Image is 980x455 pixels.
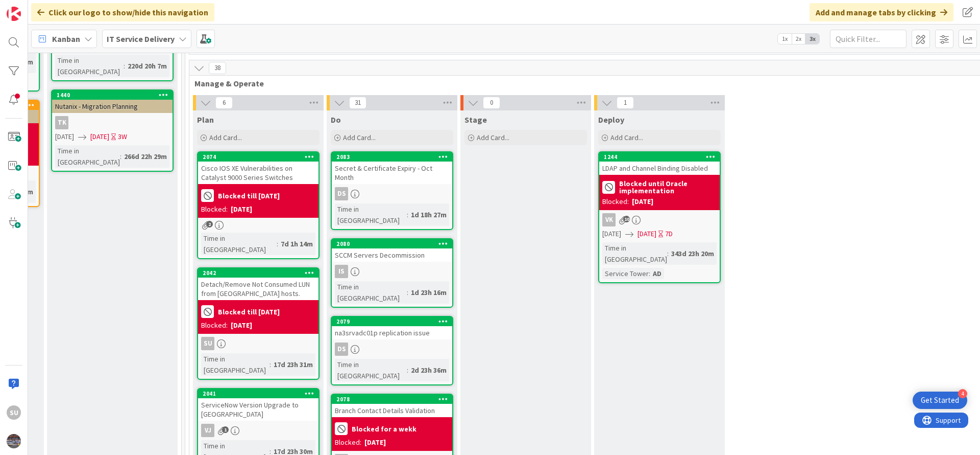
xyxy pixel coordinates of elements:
[332,248,452,262] div: SCCM Servers Decommission
[90,131,109,142] span: [DATE]
[599,162,720,175] div: LDAP and Channel Binding Disabled
[231,320,252,331] div: [DATE]
[958,389,967,398] div: 4
[336,240,452,247] div: 2080
[352,425,416,433] b: Blocked for a wekk
[617,97,634,109] span: 1
[332,239,452,248] div: 2080
[335,203,407,226] div: Time in [GEOGRAPHIC_DATA]
[335,359,407,381] div: Time in [GEOGRAPHIC_DATA]
[805,34,819,44] span: 3x
[198,152,318,162] div: 2074
[201,337,214,350] div: SU
[336,153,452,161] div: 2083
[332,326,452,339] div: na3srvadc01p replication issue
[602,196,629,207] div: Blocked:
[602,229,621,239] span: [DATE]
[335,437,361,448] div: Blocked:
[332,317,452,339] div: 2079na3srvadc01p replication issue
[332,395,452,404] div: 2078
[921,395,959,405] div: Get Started
[599,152,720,162] div: 1244
[198,398,318,421] div: ServiceNow Version Upgrade to [GEOGRAPHIC_DATA]
[332,265,452,278] div: Is
[198,152,318,184] div: 2074Cisco IOS XE Vulnerabilities on Catalyst 9000 Series Switches
[332,187,452,200] div: DS
[598,115,624,125] span: Deploy
[604,153,720,161] div: 1244
[619,180,717,194] b: Blocked until Oracle implementation
[669,248,717,259] div: 343d 23h 20m
[336,318,452,325] div: 2079
[198,162,318,184] div: Cisco IOS XE Vulnerabilities on Catalyst 9000 Series Switches
[21,2,46,14] span: Support
[335,281,407,304] div: Time in [GEOGRAPHIC_DATA]
[201,233,277,255] div: Time in [GEOGRAPHIC_DATA]
[650,268,664,279] div: AD
[331,115,341,125] span: Do
[52,90,173,100] div: 1440
[407,209,408,220] span: :
[55,116,68,129] div: TK
[203,269,318,277] div: 2042
[201,353,269,376] div: Time in [GEOGRAPHIC_DATA]
[218,308,280,315] b: Blocked till [DATE]
[206,221,213,227] span: 2
[57,92,173,99] div: 1440
[197,115,214,125] span: Plan
[107,34,175,44] b: IT Service Delivery
[118,131,127,142] div: 3W
[271,359,315,370] div: 17d 23h 31m
[464,115,487,125] span: Stage
[277,238,278,249] span: :
[332,395,452,417] div: 2078Branch Contact Details Validation
[52,90,173,113] div: 1440Nutanix - Migration Planning
[336,396,452,403] div: 2078
[335,265,348,278] div: Is
[222,426,229,433] span: 1
[332,343,452,356] div: DS
[408,209,449,220] div: 1d 18h 27m
[203,153,318,161] div: 2074
[623,216,630,222] span: 10
[364,437,386,448] div: [DATE]
[121,151,169,162] div: 266d 22h 29m
[667,248,669,259] span: :
[332,239,452,262] div: 2080SCCM Servers Decommission
[408,287,449,298] div: 1d 23h 16m
[55,55,124,77] div: Time in [GEOGRAPHIC_DATA]
[278,238,315,249] div: 7d 1h 14m
[198,337,318,350] div: SU
[120,151,121,162] span: :
[203,390,318,397] div: 2041
[55,145,120,168] div: Time in [GEOGRAPHIC_DATA]
[792,34,805,44] span: 2x
[198,268,318,300] div: 2042Detach/Remove Not Consumed LUN from [GEOGRAPHIC_DATA] hosts.
[7,7,21,21] img: Visit kanbanzone.com
[198,389,318,421] div: 2041ServiceNow Version Upgrade to [GEOGRAPHIC_DATA]
[218,192,280,199] b: Blocked till [DATE]
[198,278,318,300] div: Detach/Remove Not Consumed LUN from [GEOGRAPHIC_DATA] hosts.
[638,229,656,239] span: [DATE]
[125,60,169,72] div: 220d 20h 7m
[215,97,233,109] span: 6
[7,434,21,448] img: avatar
[209,133,242,142] span: Add Card...
[332,162,452,184] div: Secret & Certificate Expiry - Oct Month
[7,405,21,420] div: SU
[52,33,80,45] span: Kanban
[407,287,408,298] span: :
[198,389,318,398] div: 2041
[201,204,228,215] div: Blocked:
[913,392,967,409] div: Open Get Started checklist, remaining modules: 4
[332,317,452,326] div: 2079
[335,343,348,356] div: DS
[778,34,792,44] span: 1x
[269,359,271,370] span: :
[209,62,226,74] span: 38
[332,404,452,417] div: Branch Contact Details Validation
[332,152,452,162] div: 2083
[55,131,74,142] span: [DATE]
[201,424,214,437] div: VJ
[335,187,348,200] div: DS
